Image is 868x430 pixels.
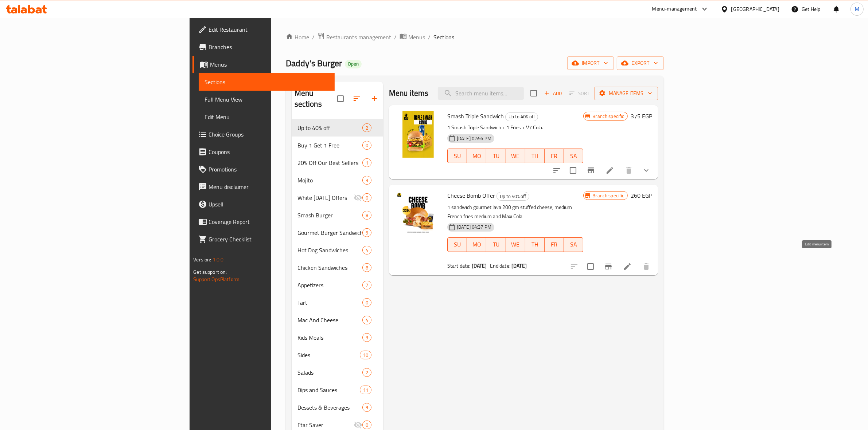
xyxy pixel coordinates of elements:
[363,404,371,411] span: 9
[199,91,335,108] a: Full Menu View
[363,264,371,271] span: 8
[366,90,383,107] button: Add section
[541,88,565,99] span: Add item
[297,211,362,220] div: Smash Burger
[363,142,371,149] span: 0
[363,194,371,201] span: 0
[205,113,329,121] span: Edit Menu
[362,193,371,202] div: items
[509,239,522,250] span: WE
[192,38,335,56] a: Branches
[297,298,362,307] span: Tart
[582,162,600,179] button: Branch-specific-item
[297,421,354,429] span: Ftar Saver
[292,154,383,171] div: 20% Off Our Best Sellers1
[447,261,471,271] span: Start date:
[573,59,608,68] span: import
[362,403,371,412] div: items
[565,163,581,178] span: Select to update
[297,176,362,185] span: Mojito
[594,87,658,100] button: Manage items
[292,189,383,206] div: White [DATE] Offers0
[363,299,371,306] span: 0
[292,311,383,329] div: Mac And Cheese4
[199,73,335,91] a: Sections
[490,261,510,271] span: End date:
[192,126,335,143] a: Choice Groups
[205,95,329,104] span: Full Menu View
[564,237,583,252] button: SA
[447,111,504,122] span: Smash Triple Sandwich
[454,224,494,230] span: [DATE] 04:37 PM
[394,33,397,42] li: /
[292,259,383,276] div: Chicken Sandwiches8
[292,346,383,364] div: Sides10
[209,43,329,51] span: Branches
[363,177,371,184] span: 3
[528,239,542,250] span: TH
[642,166,651,175] svg: Show Choices
[362,298,371,307] div: items
[192,196,335,213] a: Upsell
[363,422,371,429] span: 0
[855,5,859,13] span: M
[360,352,371,359] span: 10
[606,166,614,175] a: Edit menu item
[363,317,371,324] span: 4
[286,32,664,42] nav: breadcrumb
[545,237,564,252] button: FR
[438,87,524,100] input: search
[433,33,454,42] span: Sections
[363,159,371,166] span: 1
[292,119,383,137] div: Up to 40% off2
[362,246,371,255] div: items
[600,258,617,275] button: Branch-specific-item
[193,275,240,284] a: Support.OpsPlatform
[526,86,541,101] span: Select section
[363,282,371,289] span: 7
[467,149,486,163] button: MO
[345,60,362,68] div: Open
[297,368,362,377] span: Salads
[447,237,467,252] button: SU
[213,255,224,264] span: 1.0.0
[506,237,525,252] button: WE
[209,25,329,34] span: Edit Restaurant
[564,149,583,163] button: SA
[297,158,362,167] span: 20% Off Our Best Sellers
[292,224,383,241] div: Gourmet Burger Sandwiches9
[209,182,329,191] span: Menu disclaimer
[297,351,360,359] div: Sides
[497,192,529,201] div: Up to 40% off
[363,125,371,131] span: 2
[297,316,362,324] div: Mac And Cheese
[506,113,538,121] span: Up to 40% off
[209,147,329,156] span: Coupons
[199,108,335,126] a: Edit Menu
[292,294,383,311] div: Tart0
[362,316,371,324] div: items
[548,162,565,179] button: sort-choices
[583,259,598,274] span: Select to update
[617,56,664,70] button: export
[567,151,580,161] span: SA
[620,162,638,179] button: delete
[192,230,335,248] a: Grocery Checklist
[363,369,371,376] span: 2
[297,246,362,255] span: Hot Dog Sandwiches
[565,88,594,99] span: Select section first
[209,217,329,226] span: Coverage Report
[297,123,362,132] span: Up to 40% off
[292,276,383,294] div: Appetizers7
[318,32,391,42] a: Restaurants management
[193,267,227,277] span: Get support on:
[209,130,329,139] span: Choice Groups
[489,239,503,250] span: TU
[567,239,580,250] span: SA
[192,21,335,38] a: Edit Restaurant
[363,229,371,236] span: 9
[486,237,506,252] button: TU
[297,281,362,289] div: Appetizers
[363,212,371,219] span: 8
